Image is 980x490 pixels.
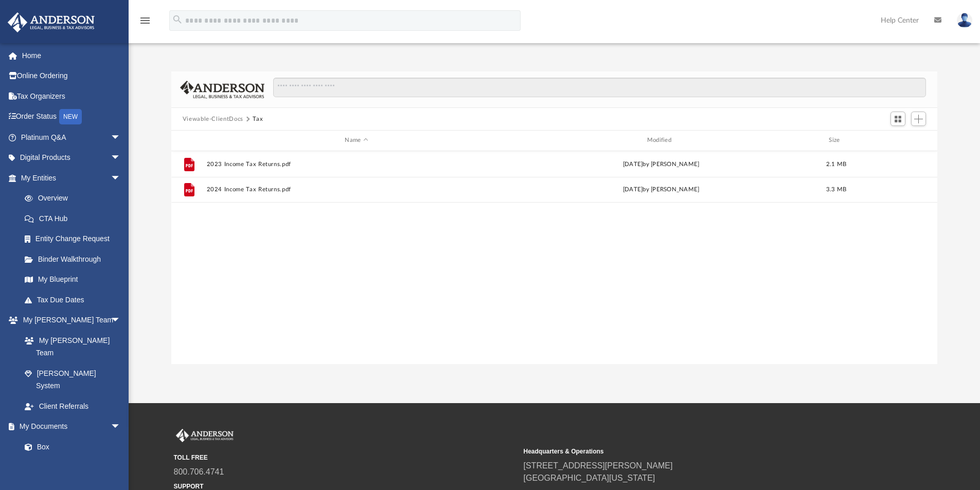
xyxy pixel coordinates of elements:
[206,161,506,168] button: 2023 Income Tax Returns.pdf
[524,447,866,456] small: Headquarters & Operations
[14,229,136,249] a: Entity Change Request
[7,148,136,168] a: Digital Productsarrow_drop_down
[253,115,263,124] button: Tax
[111,416,131,438] span: arrow_drop_down
[5,12,98,32] img: Anderson Advisors Platinum Portal
[14,208,136,229] a: CTA Hub
[7,416,131,437] a: My Documentsarrow_drop_down
[111,310,131,331] span: arrow_drop_down
[622,161,643,167] span: [DATE]
[172,14,183,25] i: search
[273,78,926,97] input: Search files and folders
[206,136,506,145] div: Name
[111,127,131,148] span: arrow_drop_down
[7,168,136,188] a: My Entitiesarrow_drop_down
[815,136,857,145] div: Size
[861,136,933,145] div: id
[7,86,136,106] a: Tax Organizers
[622,187,643,192] span: [DATE]
[174,453,516,462] small: TOLL FREE
[511,159,811,169] div: by [PERSON_NAME]
[957,13,972,28] img: User Pic
[14,249,136,269] a: Binder Walkthrough
[826,161,846,167] span: 2.1 MB
[911,112,926,126] button: Add
[171,151,938,364] div: grid
[14,330,126,363] a: My [PERSON_NAME] Team
[183,115,243,124] button: Viewable-ClientDocs
[7,66,136,86] a: Online Ordering
[14,437,126,457] a: Box
[111,148,131,169] span: arrow_drop_down
[826,187,846,192] span: 3.3 MB
[14,363,131,396] a: [PERSON_NAME] System
[174,467,224,476] a: 800.706.4741
[7,310,131,331] a: My [PERSON_NAME] Teamarrow_drop_down
[890,112,906,126] button: Switch to Grid View
[206,186,506,193] button: 2024 Income Tax Returns.pdf
[14,396,131,416] a: Client Referrals
[174,429,236,442] img: Anderson Advisors Platinum Portal
[7,45,136,66] a: Home
[59,109,82,124] div: NEW
[111,168,131,189] span: arrow_drop_down
[7,127,136,148] a: Platinum Q&Aarrow_drop_down
[14,289,136,310] a: Tax Due Dates
[14,269,131,290] a: My Blueprint
[176,136,202,145] div: id
[511,185,811,194] div: by [PERSON_NAME]
[139,20,151,27] a: menu
[511,136,811,145] div: Modified
[14,188,136,209] a: Overview
[524,461,673,470] a: [STREET_ADDRESS][PERSON_NAME]
[139,14,151,27] i: menu
[7,106,136,128] a: Order StatusNEW
[524,474,655,482] a: [GEOGRAPHIC_DATA][US_STATE]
